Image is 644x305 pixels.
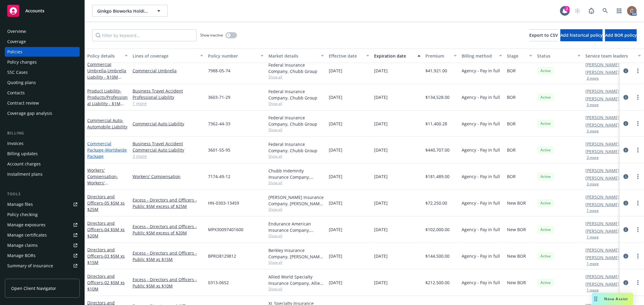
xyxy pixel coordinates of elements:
span: - Worldwide Package [87,147,127,159]
a: [PERSON_NAME] [585,281,619,287]
a: [PERSON_NAME] [585,194,619,200]
a: more [634,120,642,127]
div: Chubb Indemnity Insurance Company, Chubb Group [268,168,324,180]
div: Policy details [87,53,121,59]
a: [PERSON_NAME] [585,122,619,128]
span: Active [540,174,552,179]
div: Drag to move [592,293,600,305]
button: Service team leaders [583,49,643,63]
a: Commercial Auto Liability [133,121,203,127]
div: Lines of coverage [133,53,197,59]
a: more [634,173,642,180]
div: Tools [5,191,80,197]
div: Billing [5,130,80,136]
span: $11,400.28 [425,121,447,127]
a: Commercial Auto Liability [133,147,203,153]
span: $440,707.00 [425,147,450,153]
span: 3601-55-95 [208,147,230,153]
span: $212,500.00 [425,279,450,286]
a: Excess - Directors and Officers - Public $5M excess of $20M [133,223,203,236]
span: Show all [268,127,324,132]
div: Expiration date [374,53,414,59]
span: BOR [507,147,516,153]
a: Product Liability [87,88,128,113]
button: Export to CSV [529,29,558,41]
button: 1 more [587,209,599,212]
span: BOR [507,121,516,127]
a: Commercial Package [87,141,127,159]
span: 0313-0652 [208,279,229,286]
span: Show all [268,74,324,80]
a: Professional Liability [133,94,203,100]
a: more [634,253,642,260]
span: [DATE] [374,121,388,127]
a: [PERSON_NAME] [585,141,619,147]
a: more [634,226,642,233]
a: Manage certificates [5,230,80,240]
a: [PERSON_NAME] [585,148,619,155]
span: [DATE] [374,226,388,233]
div: Status [537,53,574,59]
span: Agency - Pay in full [462,226,500,233]
a: [PERSON_NAME] [585,114,619,121]
span: Add BOR policy [605,32,637,38]
a: circleInformation [622,120,630,127]
button: 3 more [587,129,599,133]
span: [DATE] [329,200,342,206]
a: more [634,67,642,74]
span: Active [540,253,552,259]
div: Policy number [208,53,257,59]
div: Federal Insurance Company, Chubb Group [268,141,324,154]
a: Quoting plans [5,78,80,87]
a: Directors and Officers [87,247,125,265]
span: $72,250.00 [425,200,447,206]
span: [DATE] [374,173,388,180]
span: Active [540,121,552,126]
div: Policy AI ingestions [7,271,46,281]
span: $134,528.00 [425,94,450,100]
span: - 02 $5M xs $10M [87,280,125,292]
a: Switch app [613,5,625,17]
span: [DATE] [329,226,342,233]
a: Manage BORs [5,251,80,260]
span: Show all [268,101,324,106]
button: Premium [423,49,459,63]
div: 2 [564,6,570,11]
span: - Workers' Compensation [87,174,118,192]
a: Search [599,5,611,17]
span: BOR [507,173,516,180]
a: 1 more [133,100,203,107]
span: [DATE] [329,68,342,74]
img: photo [627,6,637,16]
a: more [634,94,642,101]
a: more [634,146,642,154]
span: Show all [268,233,324,238]
div: Billing updates [7,149,38,159]
span: New BOR [507,279,526,286]
a: Report a Bug [585,5,598,17]
span: Show all [268,207,324,212]
span: Active [540,200,552,206]
div: Manage BORs [7,251,36,260]
a: Contract review [5,98,80,108]
span: BOR [507,68,516,74]
a: Coverage gap analysis [5,108,80,118]
div: Coverage gap analysis [7,108,52,118]
a: circleInformation [622,253,630,260]
span: Active [540,227,552,232]
span: Active [540,68,552,74]
span: $102,000.00 [425,226,450,233]
div: Federal Insurance Company, Chubb Group [268,62,324,74]
a: Manage exposures [5,220,80,230]
a: circleInformation [622,200,630,207]
span: Export to CSV [529,32,558,38]
span: Open Client Navigator [11,285,56,291]
a: [PERSON_NAME] [585,167,619,174]
span: 7988-05-74 [208,68,230,74]
span: [DATE] [329,94,342,100]
span: HN-0303-13459 [208,200,239,206]
span: Show inactive [200,33,223,38]
a: Directors and Officers [87,220,125,239]
div: Contacts [7,88,25,98]
div: Allied World Specialty Insurance Company, Allied World Assurance Company (AWAC) [268,274,324,286]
